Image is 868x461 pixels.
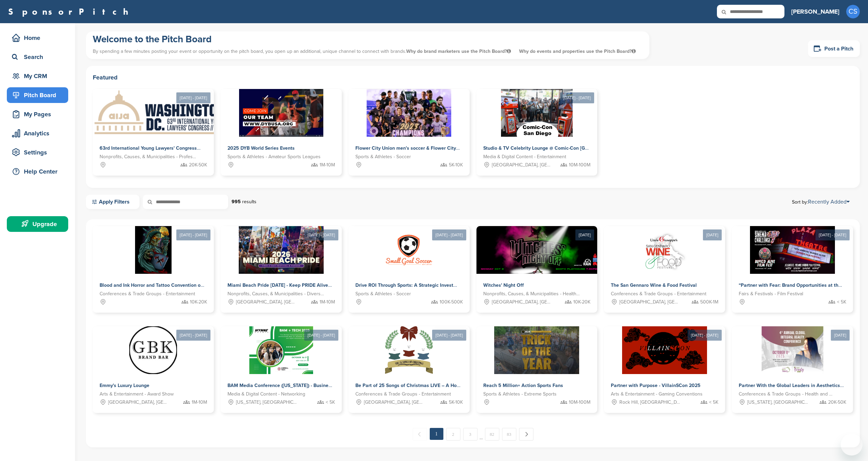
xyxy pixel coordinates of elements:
span: Sports & Athletes - Soccer [355,290,411,298]
div: [DATE] - [DATE] [176,229,210,240]
a: 83 [502,428,516,441]
span: Fairs & Festivals - Film Festival [739,290,803,298]
span: Nonprofits, Causes, & Municipalities - Professional Development [100,153,197,161]
span: The San Gennaro Wine & Food Festival [611,282,697,288]
span: Conferences & Trade Groups - Entertainment [355,390,451,398]
div: Analytics [10,127,68,139]
a: Search [7,49,68,65]
a: Analytics [7,125,68,141]
span: Partner with Purpose - VillainSCon 2025 [611,383,701,388]
span: [GEOGRAPHIC_DATA], [GEOGRAPHIC_DATA] [619,298,681,306]
a: Help Center [7,164,68,179]
img: Sponsorpitch & [494,326,579,374]
span: 20K-50K [189,161,207,169]
span: Media & Digital Content - Entertainment [483,153,566,161]
div: [DATE] - [DATE] [176,92,210,103]
div: [DATE] [575,229,594,240]
a: 2 [446,428,460,441]
span: 10K-20K [573,298,590,306]
a: My Pages [7,106,68,122]
a: [DATE] - [DATE] Sponsorpitch & Emmy's Luxury Lounge Arts & Entertainment - Award Show [GEOGRAPHIC... [93,315,214,413]
a: [DATE] - [DATE] Sponsorpitch & Partner with Purpose - VillainSCon 2025 Arts & Entertainment - Gam... [604,315,725,413]
span: Blood and Ink Horror and Tattoo Convention of [GEOGRAPHIC_DATA] Fall 2025 [100,282,275,288]
span: Media & Digital Content - Networking [227,390,305,398]
img: Sponsorpitch & [129,326,177,374]
div: [DATE] - [DATE] [688,330,722,341]
div: My CRM [10,70,68,82]
img: Sponsorpitch & [385,226,433,274]
div: [DATE] - [DATE] [560,92,594,103]
img: Sponsorpitch & [750,226,835,274]
div: Home [10,32,68,44]
span: [US_STATE], [GEOGRAPHIC_DATA] [236,399,297,406]
span: 1M-10M [320,161,335,169]
div: Search [10,51,68,63]
a: Recently Added [808,198,850,205]
span: Partner With the Global Leaders in Aesthetics [739,383,840,388]
a: [DATE] - [DATE] Sponsorpitch & Drive ROI Through Sports: A Strategic Investment Opportunity Sport... [349,215,470,313]
span: BAM Media Conference ([US_STATE]) - Business and Technical Media [227,383,380,388]
div: [DATE] [831,330,850,341]
div: Upgrade [10,218,68,230]
span: Sports & Athletes - Amateur Sports Leagues [227,153,321,161]
span: Be Part of 25 Songs of Christmas LIVE – A Holiday Experience That Gives Back [355,383,530,388]
img: Sponsorpitch & [385,326,433,374]
a: My CRM [7,68,68,84]
span: Conferences & Trade Groups - Entertainment [611,290,706,298]
span: Reach 5 Million+ Action Sports Fans [483,383,563,388]
span: 10M-100M [569,161,590,169]
div: [DATE] - [DATE] [176,330,210,341]
div: My Pages [10,108,68,120]
img: Sponsorpitch & [135,226,172,274]
img: Sponsorpitch & [476,226,602,274]
span: [GEOGRAPHIC_DATA], [GEOGRAPHIC_DATA] [108,399,170,406]
span: < 5K [326,399,335,406]
img: Sponsorpitch & [249,326,313,374]
img: Sponsorpitch & [622,326,707,374]
span: Arts & Entertainment - Gaming Conventions [611,390,703,398]
a: 3 [463,428,477,441]
span: Sports & Athletes - Extreme Sports [483,390,557,398]
em: 1 [430,428,443,440]
span: 1M-10M [320,298,335,306]
img: Sponsorpitch & [638,226,691,274]
span: 2025 DYB World Series Events [227,145,295,151]
span: Arts & Entertainment - Award Show [100,390,174,398]
h3: [PERSON_NAME] [791,7,839,16]
div: Pitch Board [10,89,68,101]
div: Settings [10,146,68,159]
a: [DATE] - [DATE] Sponsorpitch & 63rd International Young Lawyers' Congress Nonprofits, Causes, & M... [93,78,214,176]
a: Post a Pitch [808,40,860,57]
span: Why do events and properties use the Pitch Board? [519,48,636,54]
iframe: Button to launch messaging window [841,434,863,456]
img: Sponsorpitch & [367,89,452,137]
span: [GEOGRAPHIC_DATA], [GEOGRAPHIC_DATA] [364,399,425,406]
a: [DATE] - [DATE] Sponsorpitch & Blood and Ink Horror and Tattoo Convention of [GEOGRAPHIC_DATA] Fa... [93,215,214,313]
span: 1M-10M [192,399,207,406]
a: Upgrade [7,216,68,232]
a: [DATE] - [DATE] Sponsorpitch & Miami Beach Pride [DATE] - Keep PRIDE Alive Nonprofits, Causes, & ... [221,215,342,313]
span: 500K-1M [700,298,718,306]
span: Why do brand marketers use the Pitch Board? [406,48,512,54]
a: Pitch Board [7,87,68,103]
span: Drive ROI Through Sports: A Strategic Investment Opportunity [355,282,492,288]
span: Flower City Union men's soccer & Flower City 1872 women's soccer [355,145,504,151]
span: Nonprofits, Causes, & Municipalities - Diversity, Equity and Inclusion [227,290,325,298]
span: Conferences & Trade Groups - Entertainment [100,290,195,298]
a: 82 [485,428,499,441]
div: [DATE] - [DATE] [432,330,466,341]
span: 5K-10K [449,161,463,169]
div: [DATE] - [DATE] [304,229,338,240]
a: [DATE] Sponsorpitch & Witches' Night Off Nonprofits, Causes, & Municipalities - Health and Wellne... [476,215,598,313]
p: By spending a few minutes posting your event or opportunity on the pitch board, you open up an ad... [93,45,643,57]
a: Sponsorpitch & 2025 DYB World Series Events Sports & Athletes - Amateur Sports Leagues 1M-10M [221,89,342,176]
span: [US_STATE], [GEOGRAPHIC_DATA] [747,399,809,406]
div: Help Center [10,165,68,178]
span: [GEOGRAPHIC_DATA], [GEOGRAPHIC_DATA] [492,298,553,306]
span: [GEOGRAPHIC_DATA], [GEOGRAPHIC_DATA] [236,298,297,306]
div: [DATE] - [DATE] [432,229,466,240]
img: Sponsorpitch & [93,89,228,137]
span: Nonprofits, Causes, & Municipalities - Health and Wellness [483,290,580,298]
span: … [480,428,483,440]
a: [DATE] Sponsorpitch & The San Gennaro Wine & Food Festival Conferences & Trade Groups - Entertain... [604,215,725,313]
